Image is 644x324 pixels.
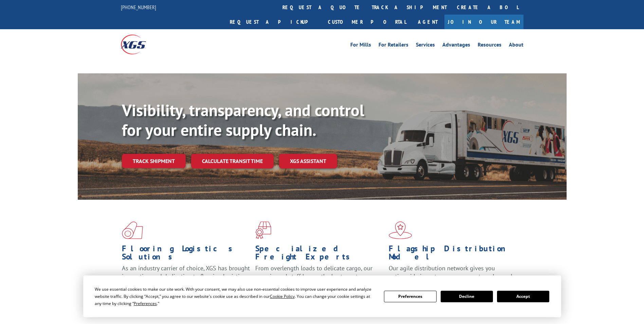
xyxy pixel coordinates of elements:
a: Advantages [442,42,470,50]
b: Visibility, transparency, and control for your entire supply chain. [122,100,364,140]
a: Track shipment [122,154,186,168]
button: Accept [497,291,549,302]
img: xgs-icon-flagship-distribution-model-red [389,221,412,239]
span: Cookie Policy [270,293,295,299]
a: About [509,42,523,50]
a: Calculate transit time [191,154,274,168]
a: Services [416,42,435,50]
a: [PHONE_NUMBER] [121,4,156,11]
a: Request a pickup [225,15,323,29]
a: For Retailers [379,42,408,50]
a: Resources [478,42,501,50]
p: From overlength loads to delicate cargo, our experienced staff knows the best way to move your fr... [255,264,384,294]
img: xgs-icon-total-supply-chain-intelligence-red [122,221,143,239]
div: We use essential cookies to make our site work. With your consent, we may also use non-essential ... [95,286,376,307]
a: XGS ASSISTANT [279,154,337,168]
a: Join Our Team [444,15,523,29]
a: Agent [411,15,444,29]
h1: Specialized Freight Experts [255,245,384,264]
span: Our agile distribution network gives you nationwide inventory management on demand. [389,264,514,280]
img: xgs-icon-focused-on-flooring-red [255,221,271,239]
a: For Mills [350,42,371,50]
h1: Flooring Logistics Solutions [122,245,250,264]
span: As an industry carrier of choice, XGS has brought innovation and dedication to flooring logistics... [122,264,250,288]
span: Preferences [134,301,157,306]
a: Customer Portal [323,15,411,29]
button: Preferences [384,291,436,302]
div: Cookie Consent Prompt [83,275,561,317]
h1: Flagship Distribution Model [389,245,517,264]
button: Decline [441,291,493,302]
